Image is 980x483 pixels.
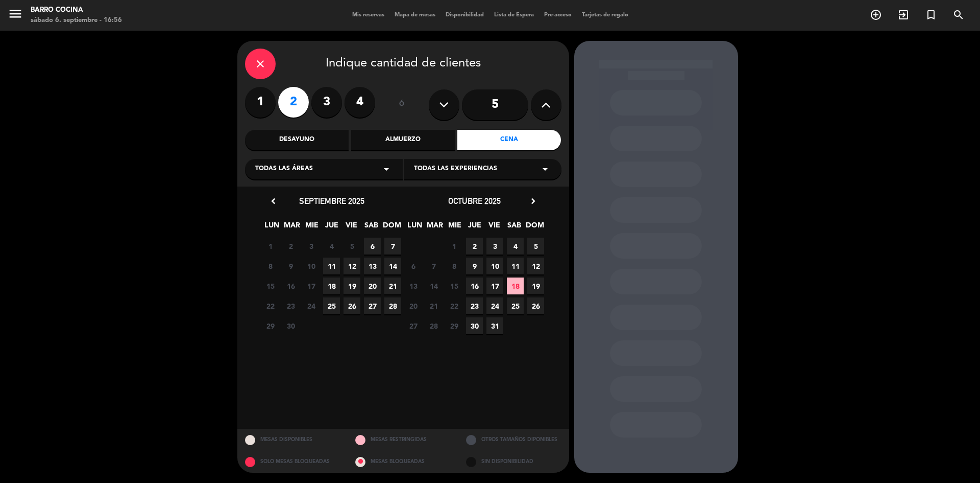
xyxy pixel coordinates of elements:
[414,164,497,174] span: Todas las experiencias
[486,258,503,274] span: 10
[347,12,389,18] span: Mis reservas
[282,258,299,274] span: 9
[8,6,23,21] i: menu
[345,87,375,118] label: 4
[952,9,965,21] i: search
[466,317,483,334] span: 30
[506,219,523,236] span: SAB
[343,219,360,236] span: VIE
[245,49,561,79] div: Indique cantidad de clientes
[539,163,551,175] i: arrow_drop_down
[311,87,342,118] label: 3
[466,258,483,274] span: 9
[526,219,543,236] span: DOM
[237,429,348,451] div: MESAS DISPONIBLES
[466,238,483,255] span: 2
[283,219,300,236] span: MAR
[389,12,440,18] span: Mapa de mesas
[262,317,279,334] span: 29
[466,278,483,294] span: 16
[282,278,299,294] span: 16
[323,297,340,314] span: 25
[446,219,463,236] span: MIE
[446,238,462,255] span: 1
[489,12,539,18] span: Lista de Espera
[344,238,360,255] span: 5
[380,163,393,175] i: arrow_drop_down
[527,238,544,255] span: 5
[425,317,442,334] span: 28
[486,219,503,236] span: VIE
[405,258,422,274] span: 6
[486,297,503,314] span: 24
[31,5,122,15] div: Barro Cocina
[384,278,401,294] span: 21
[344,297,360,314] span: 26
[245,87,276,118] label: 1
[262,258,279,274] span: 8
[303,258,320,274] span: 10
[268,196,279,206] i: chevron_left
[8,6,23,25] button: menu
[344,258,360,274] span: 12
[486,278,503,294] span: 17
[458,429,569,451] div: OTROS TAMAÑOS DIPONIBLES
[466,297,483,314] span: 23
[507,278,524,294] span: 18
[440,12,489,18] span: Disponibilidad
[897,9,910,21] i: exit_to_app
[364,238,381,255] span: 6
[457,130,561,150] div: Cena
[363,219,380,236] span: SAB
[282,317,299,334] span: 30
[458,451,569,473] div: SIN DISPONIBILIDAD
[348,451,458,473] div: MESAS BLOQUEADAS
[446,258,462,274] span: 8
[527,278,544,294] span: 19
[406,219,423,236] span: LUN
[303,297,320,314] span: 24
[344,278,360,294] span: 19
[925,9,937,21] i: turned_in_not
[348,429,458,451] div: MESAS RESTRINGIDAS
[255,164,313,174] span: Todas las áreas
[539,12,577,18] span: Pre-acceso
[383,219,400,236] span: DOM
[262,238,279,255] span: 1
[262,278,279,294] span: 15
[528,196,538,206] i: chevron_right
[425,278,442,294] span: 14
[385,87,419,123] div: ó
[263,219,280,236] span: LUN
[425,297,442,314] span: 21
[577,12,633,18] span: Tarjetas de regalo
[405,297,422,314] span: 20
[323,238,340,255] span: 4
[364,278,381,294] span: 20
[364,258,381,274] span: 13
[303,238,320,255] span: 3
[486,317,503,334] span: 31
[351,130,455,150] div: Almuerzo
[507,297,524,314] span: 25
[323,278,340,294] span: 18
[426,219,443,236] span: MAR
[384,297,401,314] span: 28
[405,278,422,294] span: 13
[364,297,381,314] span: 27
[237,451,348,473] div: SOLO MESAS BLOQUEADAS
[262,297,279,314] span: 22
[446,297,462,314] span: 22
[507,258,524,274] span: 11
[486,238,503,255] span: 3
[254,58,266,70] i: close
[384,258,401,274] span: 14
[527,258,544,274] span: 12
[405,317,422,334] span: 27
[323,258,340,274] span: 11
[303,278,320,294] span: 17
[446,278,462,294] span: 15
[384,238,401,255] span: 7
[282,297,299,314] span: 23
[466,219,483,236] span: JUE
